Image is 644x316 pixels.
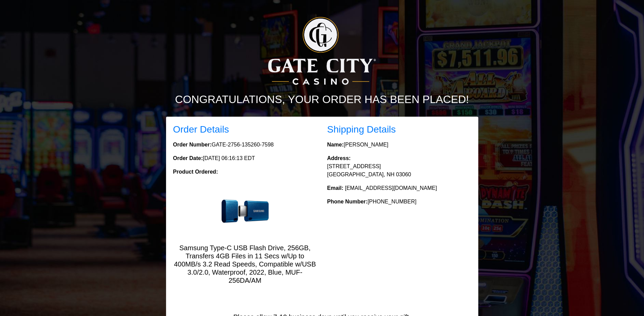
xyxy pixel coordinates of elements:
h3: Order Details [173,124,317,135]
strong: Phone Number: [327,199,368,204]
strong: Order Date: [173,155,203,161]
p: GATE-2756-135260-7598 [173,141,317,149]
strong: Address: [327,155,351,161]
p: [DATE] 06:16:13 EDT [173,154,317,162]
strong: Product Ordered: [173,169,218,175]
p: [PHONE_NUMBER] [327,198,471,206]
strong: Order Number: [173,142,212,147]
p: [PERSON_NAME] [327,141,471,149]
p: [EMAIL_ADDRESS][DOMAIN_NAME] [327,184,471,192]
strong: Email: [327,185,344,191]
p: [STREET_ADDRESS] [GEOGRAPHIC_DATA], NH 03060 [327,154,471,179]
h3: Shipping Details [327,124,471,135]
h2: Congratulations, your order has been placed! [134,93,511,106]
img: Samsung Type-C USB Flash Drive, 256GB, Transfers 4GB Files in 11 Secs w/Up to 400MB/s 3.2 Read Sp... [218,193,272,230]
img: Logo [268,17,375,85]
strong: Name: [327,142,344,147]
h5: Samsung Type-C USB Flash Drive, 256GB, Transfers 4GB Files in 11 Secs w/Up to 400MB/s 3.2 Read Sp... [173,244,317,284]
